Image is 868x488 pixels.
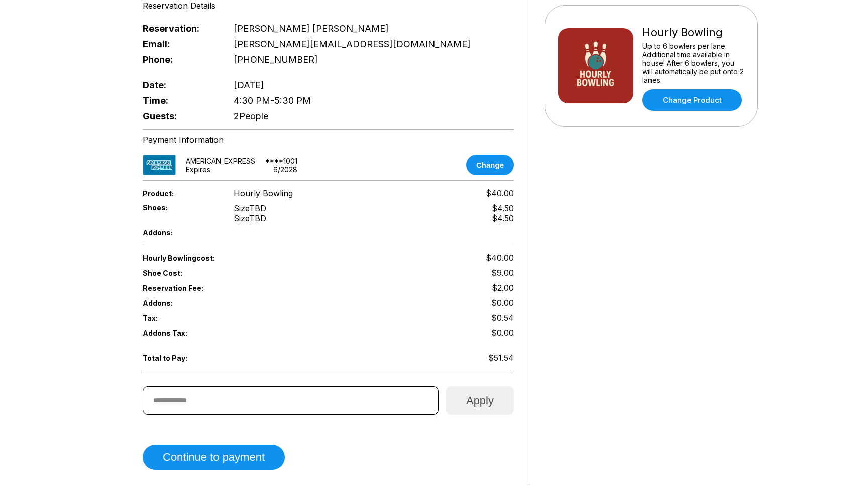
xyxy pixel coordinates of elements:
[492,213,514,223] div: $4.50
[486,253,514,263] span: $40.00
[642,42,744,84] div: Up to 6 bowlers per lane. Additional time available in house! After 6 bowlers, you will automatic...
[642,89,742,111] a: Change Product
[143,135,514,145] div: Payment Information
[558,28,633,103] img: Hourly Bowling
[143,95,217,106] span: Time:
[143,111,217,121] span: Guests:
[234,39,471,49] span: [PERSON_NAME][EMAIL_ADDRESS][DOMAIN_NAME]
[143,254,329,262] span: Hourly Bowling cost:
[143,80,217,90] span: Date:
[491,298,514,308] span: $0.00
[492,283,514,293] span: $2.00
[186,157,255,165] div: AMERICAN_EXPRESS
[143,354,217,362] span: Total to Pay:
[234,188,293,198] span: Hourly Bowling
[143,155,176,175] img: card
[491,268,514,278] span: $9.00
[143,445,285,470] button: Continue to payment
[234,80,264,90] span: [DATE]
[491,328,514,338] span: $0.00
[143,54,217,65] span: Phone:
[143,269,217,277] span: Shoe Cost:
[143,39,217,49] span: Email:
[488,353,514,363] span: $51.54
[273,165,297,174] div: 6 / 2028
[143,284,329,292] span: Reservation Fee:
[143,1,514,11] div: Reservation Details
[143,23,217,34] span: Reservation:
[234,213,266,223] div: Size TBD
[234,95,311,106] span: 4:30 PM - 5:30 PM
[234,111,268,121] span: 2 People
[234,23,389,34] span: [PERSON_NAME] [PERSON_NAME]
[466,155,514,175] button: Change
[492,203,514,213] div: $4.50
[486,188,514,198] span: $40.00
[491,313,514,323] span: $0.54
[143,299,217,307] span: Addons:
[143,329,217,337] span: Addons Tax:
[642,26,744,39] div: Hourly Bowling
[186,165,210,174] div: Expires
[234,203,266,213] div: Size TBD
[143,228,217,237] span: Addons:
[143,189,217,198] span: Product:
[234,54,318,65] span: [PHONE_NUMBER]
[143,314,217,322] span: Tax:
[143,203,217,212] span: Shoes:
